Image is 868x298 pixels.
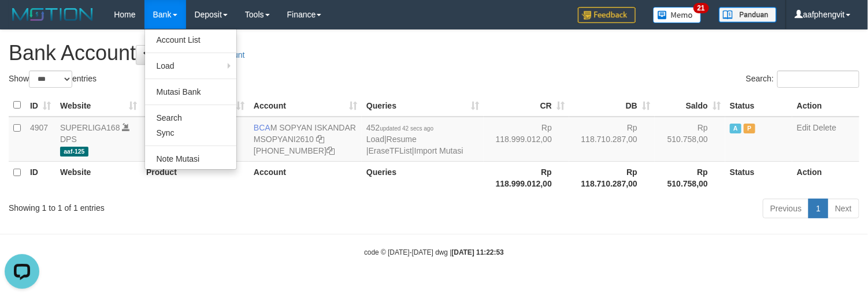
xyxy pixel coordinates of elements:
td: 4907 [25,117,55,162]
td: DPS [55,117,142,162]
td: M SOPYAN ISKANDAR [PHONE_NUMBER] [249,117,362,162]
select: Showentries [29,70,72,88]
td: Rp 118.710.287,00 [569,117,655,162]
a: EraseTFList [369,146,412,155]
a: Previous [763,199,809,218]
th: Status [725,161,792,194]
span: BCA [254,123,270,132]
a: MSOPYANI2610 [254,135,314,144]
a: Copy 4062301418 to clipboard [327,146,335,155]
a: 1 [808,199,828,218]
a: Copy MSOPYANI2610 to clipboard [316,135,324,144]
a: Load [145,58,236,73]
img: MOTION_logo.png [9,6,97,23]
small: code © [DATE]-[DATE] dwg | [364,248,504,256]
th: Rp 118.710.287,00 [569,161,655,194]
img: Button%20Memo.svg [653,7,702,23]
th: Account [249,161,362,194]
th: ID [25,161,55,194]
button: Open LiveChat chat widget [5,5,39,39]
a: Resume [387,135,417,144]
th: Queries: activate to sort column ascending [362,94,484,117]
div: Showing 1 to 1 of 1 entries [9,198,353,214]
th: CR: activate to sort column ascending [484,94,569,117]
th: Product: activate to sort column ascending [142,94,249,117]
th: Website: activate to sort column ascending [55,94,142,117]
label: Show entries [9,70,97,88]
span: 21 [693,3,709,13]
span: aaf-125 [60,147,88,157]
span: Paused [744,124,755,133]
th: Action [792,94,859,117]
th: Queries [362,161,484,194]
img: Feedback.jpg [578,7,636,23]
span: | | | [366,123,463,155]
th: Action [792,161,859,194]
input: Search: [777,70,859,88]
a: Mutasi Bank [145,84,236,99]
td: Rp 118.999.012,00 [484,117,569,162]
strong: [DATE] 11:22:53 [452,248,504,256]
a: Delete [813,123,836,132]
th: ID: activate to sort column ascending [25,94,55,117]
a: Next [828,199,859,218]
a: Note Mutasi [145,151,236,166]
th: Rp 510.758,00 [655,161,725,194]
th: Rp 118.999.012,00 [484,161,569,194]
a: Search [145,110,236,125]
span: updated 42 secs ago [380,125,433,132]
a: Sync [145,125,236,140]
span: Active [730,124,741,133]
a: Import Mutasi [414,146,463,155]
a: SUPERLIGA168 [60,123,120,132]
td: Rp 510.758,00 [655,117,725,162]
label: Search: [746,70,859,88]
a: Edit [797,123,811,132]
h1: Bank Account [9,42,859,65]
a: Account List [145,32,236,47]
span: 452 [366,123,433,132]
a: Load [366,135,384,144]
th: Status [725,94,792,117]
img: panduan.png [719,7,777,23]
th: Website [55,161,142,194]
th: Account: activate to sort column ascending [249,94,362,117]
th: Product [142,161,249,194]
th: DB: activate to sort column ascending [569,94,655,117]
th: Saldo: activate to sort column ascending [655,94,725,117]
td: IDNSPORT [ DEPOSIT BCA SUPERLIGA168 ] [142,117,249,162]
